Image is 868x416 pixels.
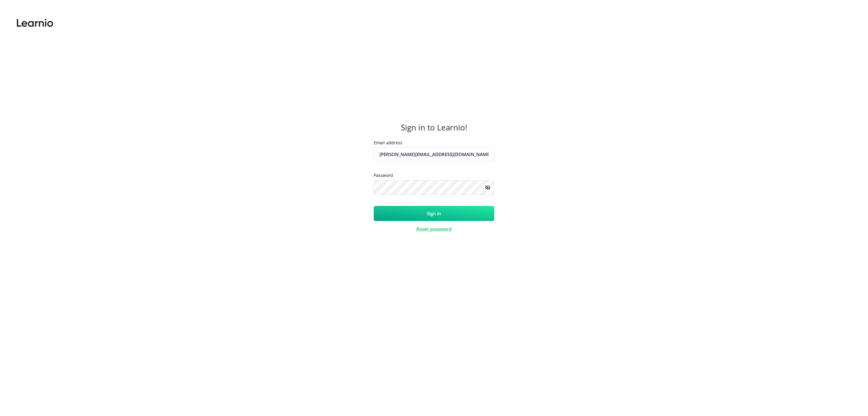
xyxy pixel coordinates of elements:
label: Email address [374,140,402,146]
input: Enter Email [374,147,494,162]
label: Password [374,172,393,178]
button: Sign in [374,206,494,221]
h4: Sign in to Learnio! [401,123,467,132]
img: Learnio.svg [17,17,53,29]
a: Reset password [416,226,452,232]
